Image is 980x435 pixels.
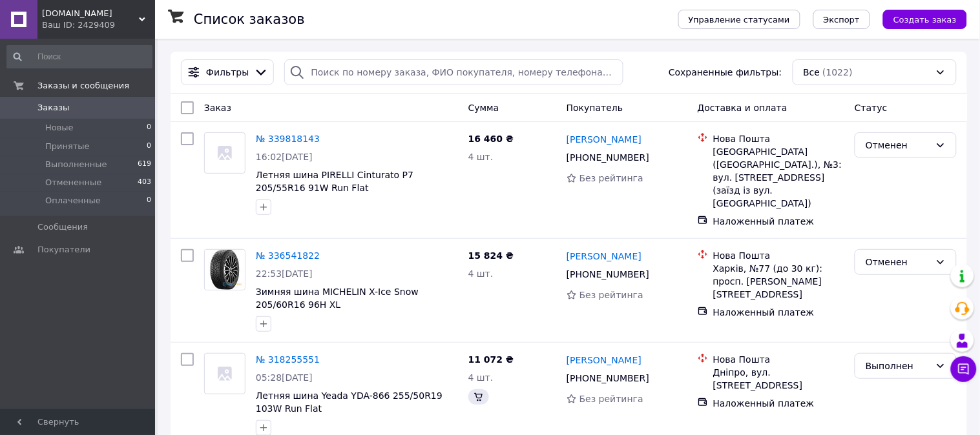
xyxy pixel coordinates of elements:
span: Выполненные [45,159,107,170]
span: Сохраненные фильтры: [669,66,782,79]
a: № 318255551 [256,354,320,365]
span: 22:53[DATE] [256,268,313,279]
h1: Список заказов [194,12,305,27]
span: Создать заказ [893,15,957,25]
span: 11 072 ₴ [468,354,514,365]
div: [PHONE_NUMBER] [564,265,652,283]
span: Заказы и сообщения [37,80,129,92]
div: Харків, №77 (до 30 кг): просп. [PERSON_NAME][STREET_ADDRESS] [713,262,844,301]
button: Создать заказ [883,10,967,29]
span: 0 [147,195,151,207]
span: 403 [138,177,151,188]
span: Сообщения [37,221,88,233]
span: Принятые [45,141,90,152]
div: Наложенный платеж [713,306,844,319]
span: (1022) [822,67,853,77]
a: Летняя шина PIRELLI Cinturato P7 205/55R16 91W Run Flat [256,170,413,193]
span: 4 шт. [468,268,494,279]
a: [PERSON_NAME] [567,354,641,367]
a: Зимняя шина MICHELIN X-Ice Snow 205/60R16 96H XL [256,287,419,310]
button: Чат с покупателем [951,356,977,382]
a: Создать заказ [870,14,967,24]
a: Летняя шина Yeada YDA-866 255/50R19 103W Run Flat [256,390,443,414]
span: Экспорт [824,15,860,25]
span: 15 824 ₴ [468,250,514,261]
span: 4 шт. [468,152,494,162]
span: 0 [147,122,151,134]
input: Поиск по номеру заказа, ФИО покупателя, номеру телефона, Email, номеру накладной [284,59,623,85]
span: Управление статусами [689,15,790,25]
span: Faynaguma.com.ua [42,8,139,19]
div: [GEOGRAPHIC_DATA] ([GEOGRAPHIC_DATA].), №3: вул. [STREET_ADDRESS] (заїзд із вул. [GEOGRAPHIC_DATA]) [713,145,844,210]
button: Экспорт [813,10,870,29]
input: Поиск [6,45,152,68]
a: [PERSON_NAME] [567,250,641,263]
img: Фото товару [205,250,245,290]
span: Без рейтинга [579,173,643,183]
span: 4 шт. [468,372,494,383]
span: Сумма [468,103,499,113]
a: Фото товару [204,132,245,174]
div: Отменен [866,138,930,152]
span: Заказы [37,102,69,114]
span: 16 460 ₴ [468,134,514,144]
span: Заказ [204,103,231,113]
span: 0 [147,141,151,152]
a: Фото товару [204,249,245,290]
span: Отмененные [45,177,101,188]
div: [PHONE_NUMBER] [564,148,652,167]
div: Нова Пошта [713,353,844,366]
a: [PERSON_NAME] [567,133,641,146]
span: 05:28[DATE] [256,372,313,383]
span: Новые [45,122,74,134]
span: Статус [855,103,888,113]
div: Наложенный платеж [713,397,844,410]
span: 619 [138,159,151,170]
div: Нова Пошта [713,249,844,262]
div: Отменен [866,255,930,269]
span: Оплаченные [45,195,101,207]
span: Покупатель [567,103,623,113]
span: Без рейтинга [579,290,643,300]
button: Управление статусами [678,10,800,29]
div: Ваш ID: 2429409 [42,19,155,31]
div: Наложенный платеж [713,215,844,228]
a: Фото товару [204,353,245,394]
span: Доставка и оплата [698,103,787,113]
div: Выполнен [866,359,930,373]
span: Без рейтинга [579,394,643,404]
a: № 339818143 [256,134,320,144]
div: Нова Пошта [713,132,844,145]
span: Фильтры [206,66,249,79]
a: № 336541822 [256,250,320,261]
span: Покупатели [37,244,90,256]
span: Все [804,66,820,79]
div: [PHONE_NUMBER] [564,369,652,387]
div: Дніпро, вул. [STREET_ADDRESS] [713,366,844,392]
span: 16:02[DATE] [256,152,313,162]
